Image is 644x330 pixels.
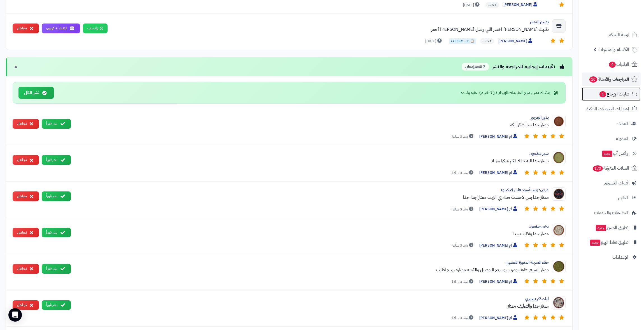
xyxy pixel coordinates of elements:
[612,253,628,261] span: الإعدادات
[479,279,519,285] span: ام [PERSON_NAME]
[42,191,71,201] button: نشر فوراً
[604,179,628,187] span: أدوات التسويق
[582,162,641,175] a: السلات المتروكة173
[461,90,560,96] div: يمكنك نشر جميع التقييمات الإيجابية ( 7 تقييم) بنقرة واحدة
[75,151,549,156] div: سدر مطحون
[13,119,39,129] button: تجاهل
[14,63,18,70] span: ▼
[601,149,628,157] span: وآتس آب
[608,60,629,68] span: الطلبات
[13,191,39,201] button: تجاهل
[13,155,39,165] button: تجاهل
[13,264,39,274] button: تجاهل
[112,19,549,25] div: تقييم المتجر
[42,119,71,129] button: نشر فوراً
[452,243,475,248] span: منذ 3 ساعة
[13,300,39,310] button: تجاهل
[593,165,603,172] span: 173
[582,28,641,41] a: لوحة التحكم
[552,115,566,128] img: Product
[13,228,39,238] button: تجاهل
[75,121,549,128] div: ممتاز جدا جدا شكرا لكم
[590,240,600,246] span: جديد
[75,187,549,193] div: عرض: زبيب أسود فاخر (2 كيلو)
[75,224,549,229] div: دخن مطحون
[425,38,443,44] span: [DATE]
[618,194,628,202] span: التقارير
[452,134,475,139] span: منذ 3 ساعة
[83,24,108,33] a: واتساب
[42,228,71,238] button: نشر فوراً
[42,300,71,310] button: نشر فوراً
[452,279,475,285] span: منذ 3 ساعة
[582,236,641,249] a: تطبيق نقاط البيعجديد
[582,58,641,71] a: الطلبات4
[609,62,616,68] span: 4
[479,315,519,321] span: ام [PERSON_NAME]
[75,296,549,302] div: لبان ذكر نيجيري
[592,164,629,172] span: السلات المتروكة
[582,191,641,205] a: التقارير
[599,90,629,98] span: طلبات الإرجاع
[589,76,597,83] span: 10
[479,206,519,212] span: ام [PERSON_NAME]
[42,155,71,165] button: نشر فوراً
[589,75,629,83] span: المراجعات والأسئلة
[582,251,641,264] a: الإعدادات
[582,117,641,130] a: العملاء
[582,221,641,234] a: تطبيق المتجرجديد
[75,230,549,237] div: ممتاز جدا ونظيف جدا
[616,135,628,142] span: المدونة
[498,38,534,44] span: [PERSON_NAME]
[599,91,606,97] span: 1
[594,209,628,217] span: التطبيقات والخدمات
[462,63,489,71] span: 7 تقييم إيجابي
[503,2,539,8] span: [PERSON_NAME]
[452,207,475,212] span: منذ 3 ساعة
[18,87,54,99] button: نشر الكل
[75,266,549,273] div: ممتاز المنتج نظيف ومرتب وسريع التوصيل والكميه ممتازه برجع اطلب
[602,151,612,157] span: جديد
[112,26,549,33] div: طلبت [PERSON_NAME] اخضر اللي وصل [PERSON_NAME] أحمر
[8,308,22,322] div: Open Intercom Messenger
[75,158,549,164] div: ممتاز جدا الله يبارك لكم شكرا جزيلا
[595,224,628,231] span: تطبيق المتجر
[462,63,566,71] div: تقييمات إيجابية للمراجعة والنشر
[552,260,566,273] img: Product
[582,87,641,101] a: طلبات الإرجاع1
[589,238,628,246] span: تطبيق نقاط البيع
[485,2,499,8] span: 1 طلب
[75,194,549,201] div: ممتاز جدا بس لاحضت معه زي الزيت ممتاز جدا جدا
[587,105,629,113] span: إشعارات التحويلات البنكية
[479,134,519,140] span: ام [PERSON_NAME]
[75,260,549,265] div: حناء المدينة المنورة العضوي
[479,170,519,176] span: ام [PERSON_NAME]
[449,38,476,44] span: 📋 طلب #44838
[598,46,629,53] span: الأقسام والمنتجات
[42,24,80,33] button: اعتذار + كوبون
[582,147,641,160] a: وآتس آبجديد
[463,2,481,8] span: [DATE]
[75,115,549,120] div: بذور الجرجير
[582,132,641,145] a: المدونة
[617,120,628,128] span: العملاء
[452,170,475,176] span: منذ 3 ساعة
[582,102,641,116] a: إشعارات التحويلات البنكية
[42,264,71,274] button: نشر فوراً
[552,151,566,164] img: Product
[452,315,475,321] span: منذ 3 ساعة
[582,206,641,219] a: التطبيقات والخدمات
[552,296,566,310] img: Product
[479,243,519,249] span: ام [PERSON_NAME]
[552,187,566,201] img: Product
[596,225,606,231] span: جديد
[606,16,639,27] img: logo-2.png
[13,24,39,33] button: تجاهل
[582,176,641,190] a: أدوات التسويق
[552,224,566,237] img: Product
[582,72,641,86] a: المراجعات والأسئلة10
[480,38,494,44] span: 1 طلب
[75,303,549,310] div: ممتاز جدا والتغليف ممتاز
[608,31,629,39] span: لوحة التحكم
